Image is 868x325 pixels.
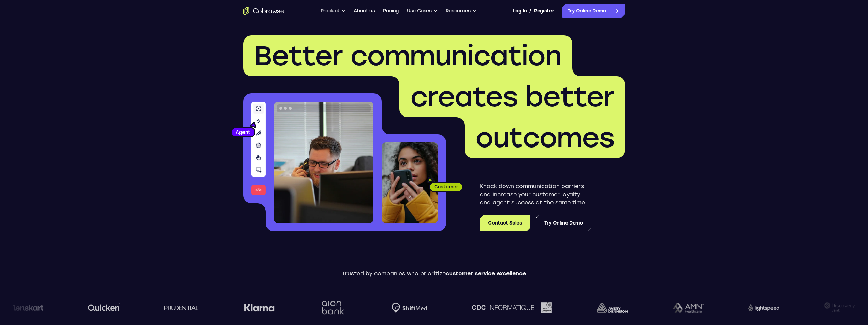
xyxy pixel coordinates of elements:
img: Lightspeed [741,304,772,311]
span: creates better [410,80,614,113]
img: Shiftmed [384,303,420,313]
img: A customer support agent talking on the phone [274,102,373,223]
span: / [529,7,531,15]
button: Resources [446,4,476,18]
a: Go to the home page [243,7,284,15]
span: customer service excellence [446,270,526,277]
img: A customer holding their phone [382,142,438,223]
img: Klarna [236,304,267,312]
a: Try Online Demo [562,4,625,18]
img: prudential [157,305,192,310]
p: Knock down communication barriers and increase your customer loyalty and agent success at the sam... [480,182,591,207]
img: CDC Informatique [465,302,544,313]
span: outcomes [475,121,614,154]
a: Pricing [383,4,399,18]
a: Log In [513,4,527,18]
span: Better communication [254,40,561,72]
a: Try Online Demo [536,215,591,231]
button: Use Cases [407,4,438,18]
button: Product [321,4,346,18]
img: avery-dennison [589,303,620,313]
img: quicken [80,302,112,313]
a: Register [534,4,554,18]
a: About us [354,4,375,18]
img: Aion Bank [312,294,339,322]
a: Contact Sales [480,215,530,231]
img: AMN Healthcare [665,303,696,313]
